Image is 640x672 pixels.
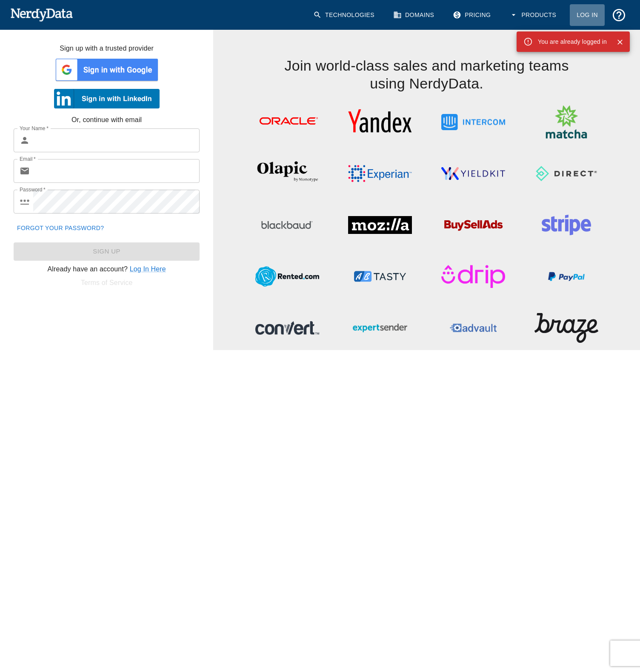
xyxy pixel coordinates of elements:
img: ExpertSender [348,309,412,347]
img: Drip [441,257,505,296]
a: Forgot your password? [14,220,107,236]
button: Close [614,36,626,48]
img: Advault [441,309,505,347]
img: Experian [348,154,412,193]
img: NerdyData.com [10,6,73,23]
a: Technologies [308,4,381,26]
button: Support and Documentation [608,4,630,26]
img: Convert [255,309,319,347]
img: ABTasty [348,257,412,296]
img: Braze [534,309,598,347]
img: Rented [255,257,319,296]
img: YieldKit [441,154,505,193]
img: PayPal [534,257,598,296]
div: You are already logged in [538,34,607,49]
label: Your Name [20,125,49,132]
a: Domains [388,4,441,26]
a: Log In [570,4,605,26]
img: Intercom [441,103,505,141]
img: BuySellAds [441,206,505,244]
a: Pricing [448,4,497,26]
img: Oracle [255,103,319,141]
img: Matcha [534,103,598,141]
img: Mozilla [348,206,412,244]
button: Products [504,4,563,26]
img: Olapic [255,154,319,193]
img: Stripe [534,206,598,244]
img: Yandex [348,103,412,141]
h4: Join world-class sales and marketing teams using NerdyData. [240,30,613,93]
img: Direct [534,154,598,193]
label: Email [20,155,36,162]
a: Log In Here [130,265,166,273]
img: Blackbaud [255,206,319,244]
a: Terms of Service [81,279,133,286]
label: Password [20,186,46,193]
